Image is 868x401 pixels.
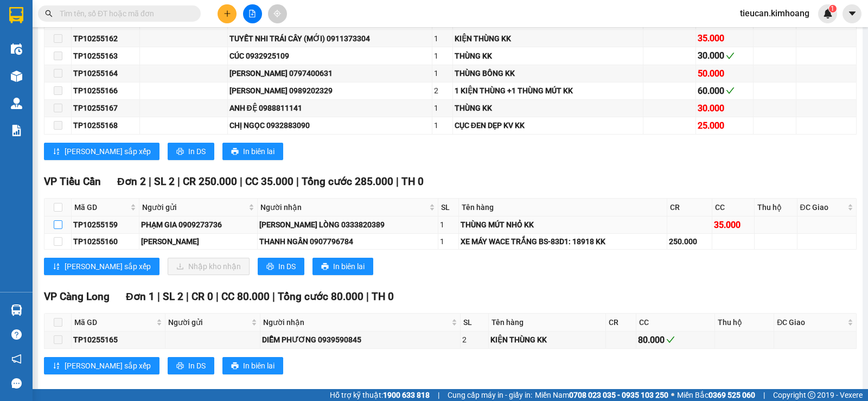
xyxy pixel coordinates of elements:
td: TP10255162 [72,30,140,47]
span: printer [176,148,184,156]
button: printerIn biên lai [222,357,283,374]
strong: 0369 525 060 [709,391,755,399]
span: check [666,335,675,344]
span: [PERSON_NAME] sắp xếp [65,360,151,372]
div: TP10255167 [73,102,138,114]
span: copyright [808,391,815,399]
span: CC 80.000 [221,290,270,303]
img: solution-icon [11,125,22,136]
button: caret-down [843,4,861,23]
td: TP10255163 [72,47,140,65]
div: 80.000 [638,333,713,347]
sup: 1 [829,5,837,12]
span: tieucan.kimhoang [731,7,818,20]
span: Tổng cước 80.000 [278,290,363,303]
span: sort-ascending [53,362,60,371]
div: 35.000 [698,31,751,45]
span: ĐC Giao [777,316,845,328]
span: SL 2 [163,290,183,303]
span: question-circle [11,329,22,340]
td: TP10255166 [72,82,140,100]
button: sort-ascending[PERSON_NAME] sắp xếp [44,258,159,275]
div: DIỄM PHƯƠNG 0939590845 [262,334,458,346]
span: | [186,290,189,303]
span: In DS [188,145,206,157]
span: plus [224,10,231,17]
span: | [366,290,369,303]
td: TP10255160 [72,234,139,250]
span: CR 250.000 [183,175,237,188]
span: Mã GD [74,316,154,328]
div: 30.000 [698,101,751,115]
span: In biên lai [243,360,275,372]
span: SL 2 [154,175,175,188]
th: Thu hộ [715,314,774,332]
td: TP10255164 [72,65,140,82]
div: TP10255160 [73,235,137,247]
span: | [149,175,151,188]
th: CC [636,314,716,332]
span: printer [321,263,329,271]
div: 1 [440,235,457,247]
span: caret-down [847,9,857,18]
span: Hỗ trợ kỹ thuật: [330,389,430,401]
span: | [272,290,275,303]
span: ⚪️ [671,393,674,397]
span: check [726,86,735,95]
span: CC 35.000 [245,175,293,188]
div: CHỊ NGỌC 0932883090 [229,119,430,131]
span: printer [231,148,239,156]
img: warehouse-icon [11,71,22,82]
div: 35.000 [714,218,752,232]
span: printer [176,362,184,371]
div: CÚC 0932925109 [229,50,430,62]
span: Người gửi [142,201,246,213]
span: message [11,378,22,389]
span: In DS [188,360,206,372]
div: XE MÁY WACE TRẮNG BS-83D1: 18918 KK [461,235,665,247]
div: 1 [434,119,451,131]
span: VP Càng Long [44,290,110,303]
span: | [763,389,765,401]
span: Tổng cước 285.000 [302,175,393,188]
span: VP Tiểu Cần [44,175,101,188]
div: 1 [434,67,451,79]
th: SL [438,199,459,217]
button: sort-ascending[PERSON_NAME] sắp xếp [44,357,159,374]
div: 1 KIỆN THÙNG +1 THÙNG MÚT KK [455,85,642,97]
td: TP10255168 [72,117,140,135]
span: ĐC Giao [800,201,845,213]
button: downloadNhập kho nhận [168,258,250,275]
div: KIỆN THÙNG KK [490,334,604,346]
div: THÙNG BÔNG KK [455,67,642,79]
th: CC [712,199,755,217]
div: KIỆN THÙNG KK [455,33,642,44]
button: printerIn DS [168,143,214,160]
div: THÙNG KK [455,50,642,62]
span: sort-ascending [53,148,60,156]
div: TP10255159 [73,219,137,231]
span: Mã GD [74,201,128,213]
th: Tên hàng [489,314,606,332]
div: 250.000 [669,235,710,247]
div: TUYẾT NHI TRÁI CÂY (MỚI) 0911373304 [229,33,430,44]
span: | [216,290,219,303]
th: CR [606,314,636,332]
th: CR [667,199,712,217]
span: | [396,175,399,188]
span: In DS [278,260,296,272]
div: TP10255164 [73,67,138,79]
th: Thu hộ [755,199,797,217]
div: TP10255163 [73,50,138,62]
div: PHẠM GIA 0909273736 [141,219,256,231]
span: check [726,52,735,60]
img: icon-new-feature [823,9,833,18]
div: CỤC ĐEN DẸP KV KK [455,119,642,131]
button: plus [218,4,237,23]
span: Đơn 2 [117,175,146,188]
th: Tên hàng [459,199,667,217]
button: printerIn DS [168,357,214,374]
strong: 1900 633 818 [383,391,430,399]
div: [PERSON_NAME] 0797400631 [229,67,430,79]
button: file-add [243,4,262,23]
